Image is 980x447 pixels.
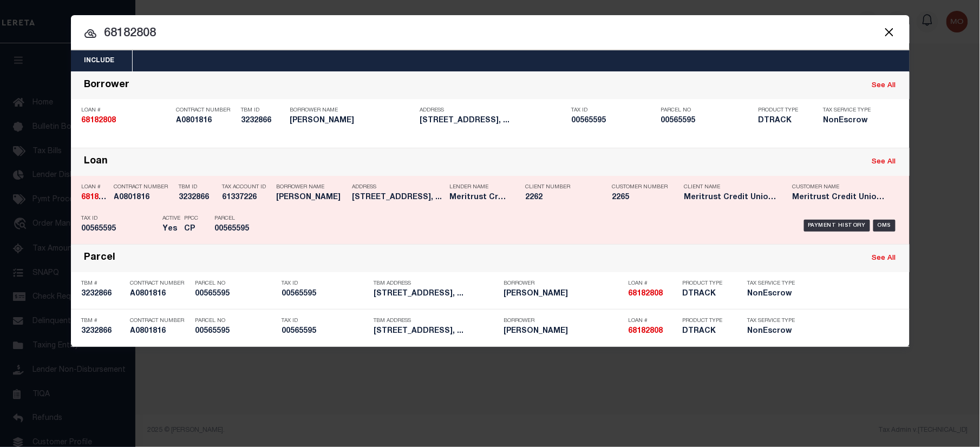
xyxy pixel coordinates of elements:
[82,117,116,124] strong: 68182808
[748,290,796,299] h5: NonEscrow
[629,327,677,336] h5: 68182808
[629,327,663,335] strong: 68182808
[873,220,896,232] div: OMS
[185,225,199,234] h5: CP
[374,280,499,287] p: TBM Address
[215,225,264,234] h5: 00565595
[163,225,179,234] h5: Yes
[71,24,910,43] input: Start typing...
[504,318,623,324] p: Borrower
[504,280,623,287] p: Borrower
[195,327,277,336] h5: 00565595
[683,290,731,299] h5: DTRACK
[82,318,125,324] p: TBM #
[374,290,499,299] h5: 4203 W Emerald Bay St Wichita, ...
[195,280,277,287] p: Parcel No
[71,50,128,71] button: Include
[82,215,158,222] p: Tax ID
[185,215,199,222] p: PPCC
[82,184,109,190] p: Loan #
[374,318,499,324] p: TBM Address
[572,116,656,126] h5: 00565595
[374,327,499,336] h5: 4203 W Emerald Bay St Wichita, ...
[683,280,731,287] p: Product Type
[130,290,190,299] h5: A0801816
[612,193,667,202] h5: 2265
[824,107,878,114] p: Tax Service Type
[82,327,125,336] h5: 3232866
[629,290,677,299] h5: 68182808
[114,193,174,202] h5: A0801816
[84,156,108,168] div: Loan
[223,193,271,202] h5: 61337226
[748,280,796,287] p: Tax Service Type
[793,193,885,202] h5: Meritrust Credit Union - Residential
[748,327,796,336] h5: NonEscrow
[450,184,509,190] p: Lender Name
[82,107,171,114] p: Loan #
[526,193,596,202] h5: 2262
[352,193,445,202] h5: 4203 W Emerald Bay St Wichita, ...
[572,107,656,114] p: Tax ID
[282,280,369,287] p: Tax ID
[793,184,885,190] p: Customer Name
[526,184,596,190] p: Client Number
[223,184,271,190] p: Tax Account ID
[661,107,753,114] p: Parcel No
[82,194,116,201] strong: 68182808
[629,280,677,287] p: Loan #
[804,220,871,232] div: Payment History
[130,318,190,324] p: Contract Number
[277,184,347,190] p: Borrower Name
[612,184,668,190] p: Customer Number
[82,116,171,126] h5: 68182808
[177,116,236,126] h5: A0801816
[748,318,796,324] p: Tax Service Type
[82,290,125,299] h5: 3232866
[759,116,807,126] h5: DTRACK
[241,107,285,114] p: TBM ID
[683,318,731,324] p: Product Type
[629,290,663,298] strong: 68182808
[420,116,566,126] h5: 4203 W Emerald Bay St Wichita, ...
[282,327,369,336] h5: 00565595
[82,193,109,202] h5: 68182808
[420,107,566,114] p: Address
[163,215,181,222] p: Active
[241,116,285,126] h5: 3232866
[824,116,878,126] h5: NonEscrow
[290,116,415,126] h5: Tim Nguyen
[661,116,753,126] h5: 00565595
[277,193,347,202] h5: TIM NGUYEN
[872,82,896,89] a: See All
[684,184,776,190] p: Client Name
[504,290,623,299] h5: Tim Nguyen
[84,80,130,92] div: Borrower
[215,215,264,222] p: Parcel
[759,107,807,114] p: Product Type
[872,255,896,262] a: See All
[114,184,174,190] p: Contract Number
[504,327,623,336] h5: Tim Nguyen
[82,280,125,287] p: TBM #
[352,184,445,190] p: Address
[195,318,277,324] p: Parcel No
[179,184,217,190] p: TBM ID
[290,107,415,114] p: Borrower Name
[282,290,369,299] h5: 00565595
[82,225,158,234] h5: 00565595
[130,327,190,336] h5: A0801816
[883,25,897,39] button: Close
[130,280,190,287] p: Contract Number
[629,318,677,324] p: Loan #
[450,193,509,202] h5: Meritrust Credit Union - Reside...
[684,193,776,202] h5: Meritrust Credit Union - Commercial
[683,327,731,336] h5: DTRACK
[872,159,896,166] a: See All
[282,318,369,324] p: Tax ID
[84,252,116,265] div: Parcel
[179,193,217,202] h5: 3232866
[177,107,236,114] p: Contract Number
[195,290,277,299] h5: 00565595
